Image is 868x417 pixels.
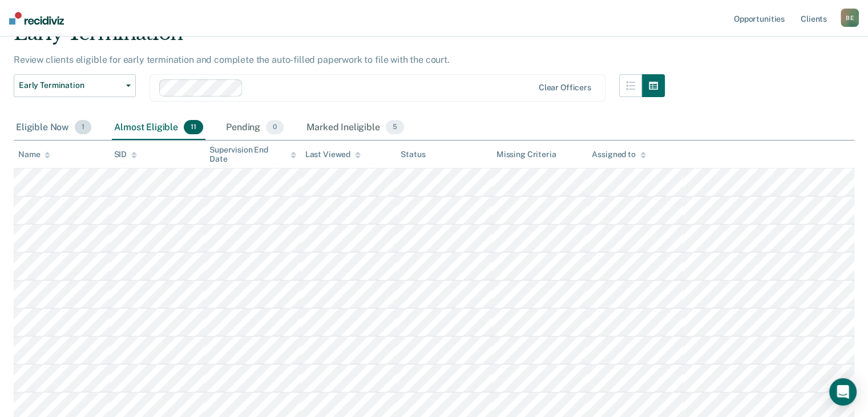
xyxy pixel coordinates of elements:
[112,115,205,141] div: Almost Eligible11
[14,22,665,54] div: Early Termination
[14,115,94,141] div: Eligible Now1
[829,378,857,406] div: Open Intercom Messenger
[266,120,284,135] span: 0
[305,150,361,159] div: Last Viewed
[75,120,91,135] span: 1
[18,150,50,159] div: Name
[841,9,859,27] button: BE
[19,81,122,90] span: Early Termination
[304,115,406,141] div: Marked Ineligible5
[209,145,296,165] div: Supervision End Date
[401,150,425,159] div: Status
[592,150,645,159] div: Assigned to
[14,54,450,65] p: Review clients eligible for early termination and complete the auto-filled paperwork to file with...
[496,150,556,159] div: Missing Criteria
[9,12,64,25] img: Recidiviz
[114,150,138,159] div: SID
[184,120,203,135] span: 11
[386,120,404,135] span: 5
[539,83,591,93] div: Clear officers
[14,74,136,97] button: Early Termination
[841,9,859,27] div: B E
[224,115,286,141] div: Pending0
